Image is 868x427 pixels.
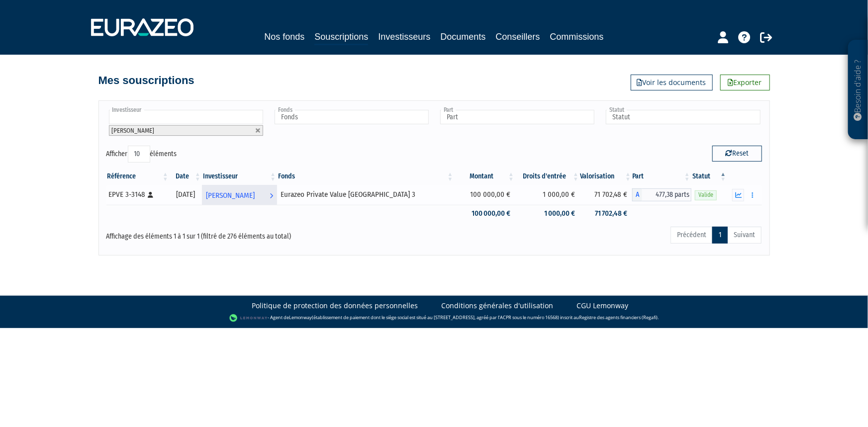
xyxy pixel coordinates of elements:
th: Date: activer pour trier la colonne par ordre croissant [170,168,202,185]
th: Fonds: activer pour trier la colonne par ordre croissant [277,168,454,185]
th: Investisseur: activer pour trier la colonne par ordre croissant [202,168,277,185]
span: [PERSON_NAME] [206,186,255,205]
div: Eurazeo Private Value [GEOGRAPHIC_DATA] 3 [281,189,451,200]
a: [PERSON_NAME] [202,185,277,205]
td: 71 702,48 € [580,205,632,222]
div: EPVE 3-3148 [109,189,167,200]
th: Droits d'entrée: activer pour trier la colonne par ordre croissant [515,168,580,185]
td: 71 702,48 € [580,185,632,205]
i: [Français] Personne physique [148,192,154,198]
a: Voir les documents [631,75,713,90]
td: 100 000,00 € [455,185,516,205]
a: Conditions générales d'utilisation [442,301,554,311]
td: 100 000,00 € [455,205,516,222]
div: - Agent de (établissement de paiement dont le siège social est situé au [STREET_ADDRESS], agréé p... [10,313,858,323]
p: Besoin d'aide ? [853,45,864,135]
span: 477,38 parts [642,188,691,201]
i: Voir l'investisseur [270,186,273,205]
span: Valide [695,190,717,200]
td: 1 000,00 € [515,205,580,222]
div: A - Eurazeo Private Value Europe 3 [632,188,691,201]
a: Investisseurs [378,30,430,44]
td: 1 000,00 € [515,185,580,205]
select: Afficheréléments [128,146,150,163]
th: Référence : activer pour trier la colonne par ordre croissant [106,168,170,185]
label: Afficher éléments [106,146,177,163]
th: Statut : activer pour trier la colonne par ordre d&eacute;croissant [691,168,728,185]
span: A [632,188,642,201]
a: Nos fonds [264,30,304,44]
a: Conseillers [496,30,540,44]
th: Part: activer pour trier la colonne par ordre croissant [632,168,691,185]
a: Registre des agents financiers (Regafi) [579,314,658,321]
a: Souscriptions [314,30,368,45]
a: Politique de protection des données personnelles [252,301,418,311]
div: [DATE] [173,189,198,200]
img: 1732889491-logotype_eurazeo_blanc_rvb.png [91,18,193,36]
button: Reset [712,146,762,162]
h4: Mes souscriptions [98,75,194,86]
div: Affichage des éléments 1 à 1 sur 1 (filtré de 276 éléments au total) [106,226,371,242]
span: [PERSON_NAME] [112,127,155,134]
a: 1 [712,227,728,244]
th: Valorisation: activer pour trier la colonne par ordre croissant [580,168,632,185]
a: Documents [441,30,486,44]
a: Commissions [550,30,604,44]
th: Montant: activer pour trier la colonne par ordre croissant [455,168,516,185]
a: Exporter [720,75,770,90]
img: logo-lemonway.png [229,313,268,323]
a: CGU Lemonway [577,301,629,311]
a: Lemonway [289,314,312,321]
